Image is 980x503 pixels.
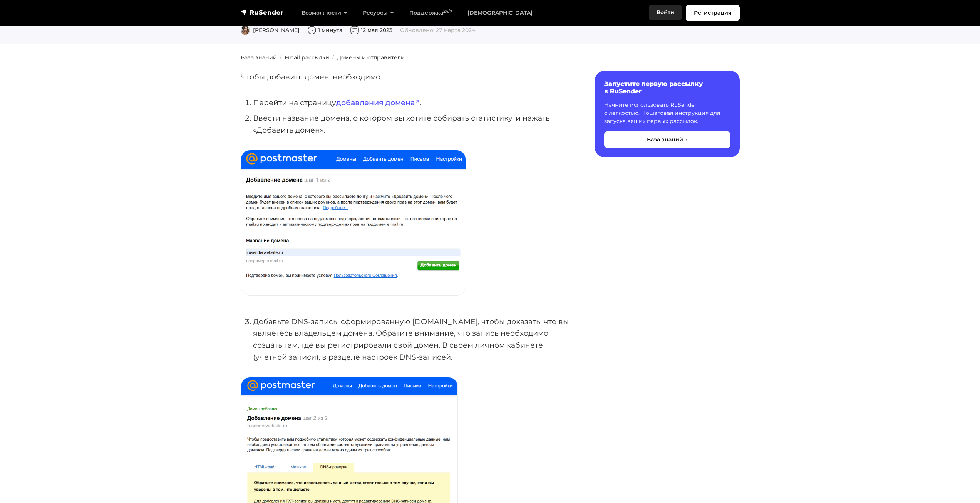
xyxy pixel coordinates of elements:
li: Перейти на страницу . [253,97,570,109]
nav: breadcrumb [236,54,744,62]
button: База знаний → [604,131,730,148]
span: [PERSON_NAME] [241,27,300,34]
img: RuSender [241,8,284,16]
a: [DEMOGRAPHIC_DATA] [460,5,540,21]
h6: Запустите первую рассылку в RuSender [604,80,730,95]
span: 1 минута [307,27,342,34]
p: Начните использовать RuSender с легкостью. Пошаговая инструкция для запуска ваших первых рассылок. [604,101,730,125]
a: добавления домена [336,98,420,107]
p: Чтобы добавить домен, необходимо: [241,71,570,83]
span: 12 мая 2023 [350,27,392,34]
img: Дата публикации [350,25,359,35]
a: Домены и отправители [337,54,405,61]
a: База знаний [241,54,277,61]
a: Запустите первую рассылку в RuSender Начните использовать RuSender с легкостью. Пошаговая инструк... [595,71,740,157]
a: Ресурсы [355,5,402,21]
li: Добавьте DNS-запись, сформированную [DOMAIN_NAME], чтобы доказать, что вы являетесь владельцем до... [253,316,570,363]
a: Email рассылки [285,54,329,61]
a: Войти [649,5,682,20]
img: Время чтения [307,25,317,35]
a: Поддержка24/7 [402,5,460,21]
sup: 24/7 [443,9,452,14]
a: Регистрация [686,5,740,21]
a: Возможности [294,5,355,21]
span: Обновлено: 27 марта 2024 [400,27,475,34]
img: Добавление домена [241,150,466,295]
li: Ввести название домена, о котором вы хотите собирать статистику, и нажать «Добавить домен». [253,112,570,136]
